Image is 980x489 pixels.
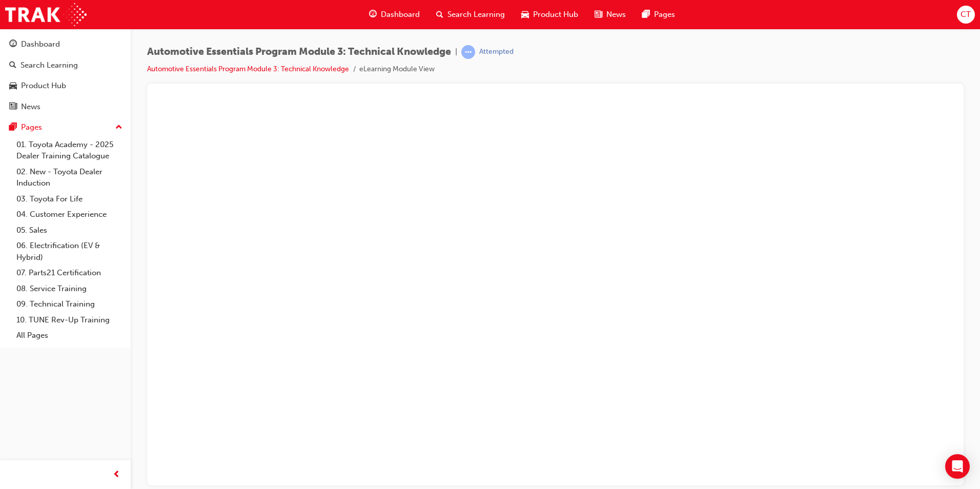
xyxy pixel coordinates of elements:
[21,121,42,133] div: Pages
[4,35,127,54] a: Dashboard
[595,8,602,21] span: news-icon
[12,296,127,312] a: 09. Technical Training
[12,191,127,207] a: 03. Toyota For Life
[12,312,127,328] a: 10. TUNE Rev-Up Training
[21,38,60,50] div: Dashboard
[9,40,17,49] span: guage-icon
[12,265,127,281] a: 07. Parts21 Certification
[9,61,16,70] span: search-icon
[12,222,127,238] a: 05. Sales
[9,103,17,112] span: news-icon
[113,468,120,481] span: prev-icon
[455,46,457,58] span: |
[12,164,127,191] a: 02. New - Toyota Dealer Induction
[436,8,443,21] span: search-icon
[513,4,586,25] a: car-iconProduct Hub
[381,9,420,21] span: Dashboard
[4,76,127,95] a: Product Hub
[12,281,127,297] a: 08. Service Training
[9,81,17,91] span: car-icon
[4,97,127,116] a: News
[634,4,683,25] a: pages-iconPages
[447,9,505,21] span: Search Learning
[12,238,127,265] a: 06. Electrification (EV & Hybrid)
[4,118,127,137] button: Pages
[957,6,975,24] button: CT
[521,8,529,21] span: car-icon
[359,64,435,75] li: eLearning Module View
[147,65,349,73] a: Automotive Essentials Program Module 3: Technical Knowledge
[533,9,578,21] span: Product Hub
[21,80,66,92] div: Product Hub
[586,4,634,25] a: news-iconNews
[4,33,127,118] button: DashboardSearch LearningProduct HubNews
[12,207,127,222] a: 04. Customer Experience
[5,3,87,26] img: Trak
[115,121,122,134] span: up-icon
[606,9,626,21] span: News
[361,4,428,25] a: guage-iconDashboard
[461,45,475,59] span: learningRecordVerb_ATTEMPT-icon
[428,4,513,25] a: search-iconSearch Learning
[369,8,377,21] span: guage-icon
[21,101,40,113] div: News
[12,328,127,343] a: All Pages
[945,454,970,479] div: Open Intercom Messenger
[147,46,451,58] span: Automotive Essentials Program Module 3: Technical Knowledge
[21,59,78,71] div: Search Learning
[12,137,127,164] a: 01. Toyota Academy - 2025 Dealer Training Catalogue
[9,123,17,132] span: pages-icon
[654,9,675,21] span: Pages
[961,9,971,21] span: CT
[479,47,514,57] div: Attempted
[642,8,650,21] span: pages-icon
[4,56,127,75] a: Search Learning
